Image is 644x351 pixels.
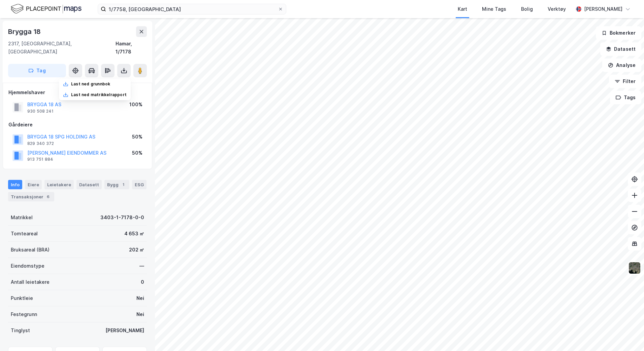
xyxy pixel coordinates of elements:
div: Tomteareal [11,230,38,238]
div: 100% [129,101,142,109]
div: Hjemmelshaver [8,88,147,96]
div: Eiendomstype [11,262,44,270]
div: 0 [141,278,144,286]
button: Analyse [602,58,641,72]
input: Søk på adresse, matrikkel, gårdeiere, leietakere eller personer [106,4,278,14]
div: Gårdeiere [8,121,147,129]
div: Eiere [25,180,42,189]
div: Transaksjoner [8,192,54,201]
div: Mine Tags [482,5,506,13]
div: Antall leietakere [11,278,50,286]
div: 1 [120,181,127,188]
div: Punktleie [11,294,33,302]
div: 2317, [GEOGRAPHIC_DATA], [GEOGRAPHIC_DATA] [8,40,116,56]
div: Kart [458,5,467,13]
div: Last ned matrikkelrapport [71,92,127,97]
div: 829 340 372 [27,141,54,146]
button: Bokmerker [596,26,641,40]
div: Bolig [521,5,533,13]
div: Brygga 18 [8,26,42,37]
div: — [139,262,144,270]
div: Nei [136,310,144,318]
div: Bruksareal (BRA) [11,246,50,254]
button: Datasett [600,42,641,56]
div: Matrikkel [11,213,33,222]
div: 3403-1-7178-0-0 [100,213,144,222]
div: Info [8,180,22,189]
div: Tinglyst [11,326,30,335]
div: Verktøy [548,5,566,13]
div: Hamar, 1/7178 [116,40,147,56]
div: 4 653 ㎡ [124,230,144,238]
div: Kontrollprogram for chat [610,319,644,351]
div: [PERSON_NAME] [105,326,144,335]
div: Nei [136,294,144,302]
div: 50% [132,149,142,157]
button: Filter [609,75,641,88]
div: Leietakere [44,180,74,189]
div: ESG [132,180,147,189]
button: Tags [610,91,641,104]
img: logo.f888ab2527a4732fd821a326f86c7f29.svg [11,3,82,15]
div: Festegrunn [11,310,37,318]
iframe: Chat Widget [610,319,644,351]
div: 50% [132,133,142,141]
div: 930 508 241 [27,109,54,114]
div: Last ned grunnbok [71,81,110,87]
div: Datasett [76,180,102,189]
div: Bygg [104,180,129,189]
div: 6 [45,193,52,200]
div: 913 751 884 [27,157,53,162]
button: Tag [8,64,66,77]
img: 9k= [628,262,641,274]
div: [PERSON_NAME] [584,5,622,13]
div: 202 ㎡ [129,246,144,254]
